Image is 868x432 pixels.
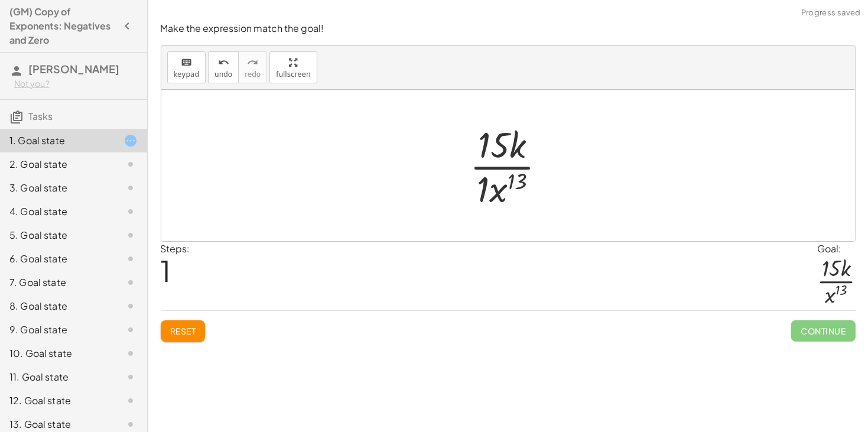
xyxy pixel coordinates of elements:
[9,252,105,266] div: 6. Goal state
[161,22,856,35] p: Make the expression match the goal!
[9,181,105,195] div: 3. Goal state
[123,252,138,266] i: Task not started.
[9,346,105,360] div: 10. Goal state
[9,299,105,313] div: 8. Goal state
[28,62,119,76] span: [PERSON_NAME]
[9,228,105,242] div: 5. Goal state
[9,417,105,431] div: 13. Goal state
[817,242,855,256] div: Goal:
[123,299,138,313] i: Task not started.
[123,346,138,360] i: Task not started.
[123,181,138,195] i: Task not started.
[9,394,105,408] div: 12. Goal state
[174,70,200,79] span: keypad
[123,417,138,431] i: Task not started.
[218,56,229,70] i: undo
[123,134,138,148] i: Task started.
[9,134,105,148] div: 1. Goal state
[9,5,116,47] h4: (GM) Copy of Exponents: Negatives and Zero
[214,70,232,79] span: undo
[247,56,258,70] i: redo
[245,70,261,79] span: redo
[123,370,138,384] i: Task not started.
[123,394,138,408] i: Task not started.
[167,51,206,83] button: keyboardkeypad
[9,370,105,384] div: 11. Goal state
[9,323,105,337] div: 9. Goal state
[181,56,192,70] i: keyboard
[9,157,105,171] div: 2. Goal state
[123,157,138,171] i: Task not started.
[208,51,239,83] button: undoundo
[9,275,105,290] div: 7. Goal state
[123,323,138,337] i: Task not started.
[123,275,138,290] i: Task not started.
[276,70,310,79] span: fullscreen
[161,320,206,342] button: Reset
[123,228,138,242] i: Task not started.
[269,51,317,83] button: fullscreen
[14,78,138,90] div: Not you?
[9,204,105,219] div: 4. Goal state
[801,7,861,19] span: Progress saved
[28,110,53,122] span: Tasks
[170,326,196,336] span: Reset
[238,51,267,83] button: redoredo
[123,204,138,219] i: Task not started.
[161,242,190,255] label: Steps:
[161,252,171,288] span: 1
